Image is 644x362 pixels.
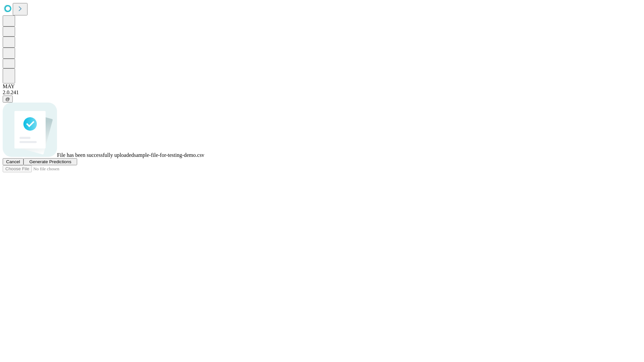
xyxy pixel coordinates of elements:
span: @ [5,97,10,102]
button: @ [3,96,13,103]
button: Generate Predictions [23,158,77,165]
span: Cancel [6,159,20,164]
div: MAY [3,83,641,89]
span: Generate Predictions [29,159,71,164]
div: 2.0.241 [3,89,641,96]
span: File has been successfully uploaded [57,152,134,158]
span: sample-file-for-testing-demo.csv [134,152,204,158]
button: Cancel [3,158,23,165]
